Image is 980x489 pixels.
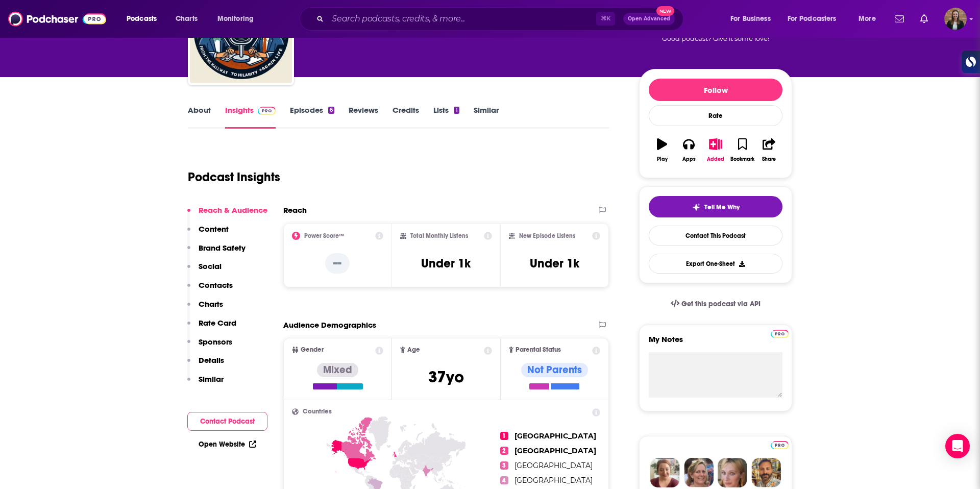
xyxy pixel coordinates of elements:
p: Charts [199,299,223,309]
h2: Reach [283,205,307,215]
button: Contacts [187,280,233,299]
button: Similar [187,374,224,393]
img: Podchaser - Follow, Share and Rate Podcasts [8,9,106,29]
span: 3 [500,461,508,470]
a: Lists1 [433,105,459,129]
a: Charts [169,11,204,27]
h2: Total Monthly Listens [410,232,468,239]
div: Open Intercom Messenger [945,434,970,458]
span: 2 [500,447,508,455]
button: Export One-Sheet [649,254,782,274]
button: Play [649,132,675,168]
h2: New Episode Listens [519,232,575,239]
img: Podchaser Pro [771,441,789,449]
img: Sydney Profile [650,458,680,487]
span: Podcasts [127,12,157,26]
button: Share [756,132,782,168]
p: Contacts [199,280,233,290]
img: Podchaser Pro [771,330,789,338]
span: [GEOGRAPHIC_DATA] [514,476,593,485]
span: Charts [176,12,198,26]
span: For Business [730,12,771,26]
div: Rate [649,105,782,126]
span: Logged in as k_burns [944,8,967,30]
input: Search podcasts, credits, & more... [328,11,596,27]
button: Show profile menu [944,8,967,30]
p: Similar [199,374,224,384]
span: Open Advanced [628,16,670,21]
span: Tell Me Why [704,203,740,211]
span: Parental Status [516,347,561,353]
span: 1 [500,432,508,440]
div: 1 [454,107,459,114]
span: 4 [500,476,508,484]
span: For Podcasters [788,12,837,26]
a: InsightsPodchaser Pro [225,105,276,129]
div: Not Parents [521,363,588,377]
a: Show notifications dropdown [891,10,908,28]
a: Credits [393,105,419,129]
h1: Podcast Insights [188,169,280,185]
p: Reach & Audience [199,205,267,215]
img: Jules Profile [718,458,747,487]
a: Contact This Podcast [649,226,782,246]
a: Get this podcast via API [663,291,769,316]
span: More [859,12,876,26]
img: Jon Profile [751,458,781,487]
a: Reviews [349,105,378,129]
button: open menu [723,11,783,27]
img: User Profile [944,8,967,30]
a: Show notifications dropdown [916,10,932,28]
span: Gender [301,347,324,353]
button: open menu [119,11,170,27]
button: Rate Card [187,318,236,337]
div: Added [707,156,724,162]
button: Bookmark [729,132,755,168]
button: Added [702,132,729,168]
a: Pro website [771,328,789,338]
p: Brand Safety [199,243,246,253]
button: open menu [210,11,267,27]
h2: Audience Demographics [283,320,376,330]
div: Apps [682,156,696,162]
a: Open Website [199,440,256,449]
div: Search podcasts, credits, & more... [309,7,693,31]
button: Social [187,261,222,280]
div: Play [657,156,668,162]
span: Countries [303,408,332,415]
img: Podchaser Pro [258,107,276,115]
div: Bookmark [730,156,754,162]
span: [GEOGRAPHIC_DATA] [514,461,593,470]
button: Sponsors [187,337,232,356]
button: tell me why sparkleTell Me Why [649,196,782,217]
span: Get this podcast via API [681,300,761,308]
p: -- [325,253,350,274]
h3: Under 1k [530,256,579,271]
img: Barbara Profile [684,458,714,487]
a: Similar [474,105,499,129]
span: Monitoring [217,12,254,26]
label: My Notes [649,334,782,352]
span: New [656,6,675,16]
p: Sponsors [199,337,232,347]
button: open menu [781,11,851,27]
p: Content [199,224,229,234]
div: 6 [328,107,334,114]
h3: Under 1k [421,256,471,271]
button: Open AdvancedNew [623,13,675,25]
a: Pro website [771,439,789,449]
img: tell me why sparkle [692,203,700,211]
div: Mixed [317,363,358,377]
h2: Power Score™ [304,232,344,239]
button: Apps [675,132,702,168]
p: Rate Card [199,318,236,328]
button: Charts [187,299,223,318]
p: Social [199,261,222,271]
span: [GEOGRAPHIC_DATA] [514,431,596,441]
p: Details [199,355,224,365]
span: Age [407,347,420,353]
span: [GEOGRAPHIC_DATA] [514,446,596,455]
button: open menu [851,11,889,27]
a: Episodes6 [290,105,334,129]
